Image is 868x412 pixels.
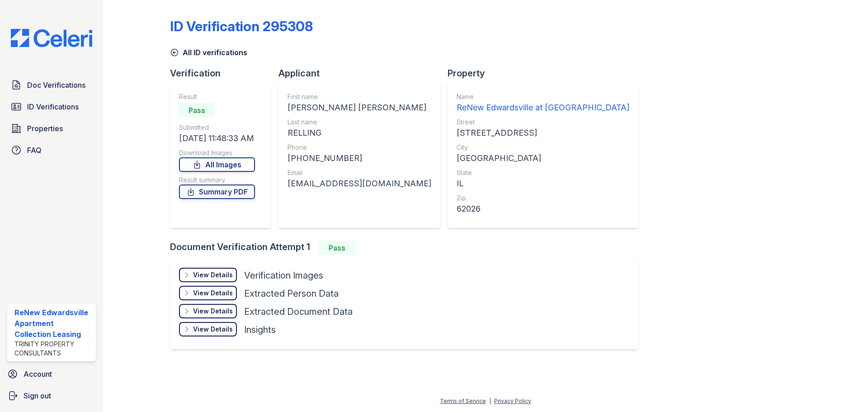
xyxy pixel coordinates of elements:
div: City [457,143,629,152]
a: Summary PDF [179,185,255,199]
a: Properties [7,119,96,137]
span: Sign out [24,390,51,401]
a: Account [4,365,99,383]
div: IL [457,177,629,190]
div: View Details [193,270,233,279]
div: Last name [288,118,431,127]
div: | [489,398,491,404]
div: Download Images [179,148,255,157]
div: [PERSON_NAME] [PERSON_NAME] [288,101,431,114]
div: Document Verification Attempt 1 [170,241,646,255]
img: CE_Logo_Blue-a8612792a0a2168367f1c8372b55b34899dd931a85d93a1a3d3e32e68fde9ad4.png [4,29,99,47]
div: Verification Images [244,269,323,282]
div: Email [288,168,431,177]
a: FAQ [7,141,96,159]
a: Name ReNew Edwardsville at [GEOGRAPHIC_DATA] [457,92,629,114]
div: Property [448,67,646,80]
div: Street [457,118,629,127]
div: ReNew Edwardsville Apartment Collection Leasing [14,307,92,340]
div: Pass [319,241,355,255]
div: Applicant [278,67,448,80]
div: RELLING [288,127,431,139]
div: Submitted [179,123,255,132]
div: View Details [193,307,233,316]
span: FAQ [27,145,42,156]
div: Zip [457,194,629,203]
div: ID Verification 295308 [170,18,313,34]
a: Doc Verifications [7,76,96,94]
div: View Details [193,289,233,298]
div: [PHONE_NUMBER] [288,152,431,165]
div: Insights [244,323,276,336]
div: Extracted Person Data [244,287,339,300]
div: Phone [288,143,431,152]
div: [STREET_ADDRESS] [457,127,629,139]
div: Extracted Document Data [244,305,353,318]
a: Privacy Policy [494,398,531,404]
div: State [457,168,629,177]
span: Doc Verifications [27,80,85,90]
div: Pass [179,103,215,118]
span: Properties [27,123,63,134]
div: Result summary [179,175,255,185]
div: Name [457,92,629,101]
div: First name [288,92,431,101]
div: Verification [170,67,278,80]
div: ReNew Edwardsville at [GEOGRAPHIC_DATA] [457,101,629,114]
span: ID Verifications [27,101,79,112]
div: [GEOGRAPHIC_DATA] [457,152,629,165]
a: Terms of Service [440,398,486,404]
a: ID Verifications [7,98,96,116]
span: Account [24,369,52,379]
div: View Details [193,325,233,334]
div: [DATE] 11:48:33 AM [179,132,255,145]
div: 62026 [457,203,629,215]
a: All Images [179,157,255,172]
a: Sign out [4,387,99,405]
div: Result [179,92,255,101]
a: All ID verifications [170,47,247,58]
div: [EMAIL_ADDRESS][DOMAIN_NAME] [288,177,431,190]
div: Trinity Property Consultants [14,340,92,358]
